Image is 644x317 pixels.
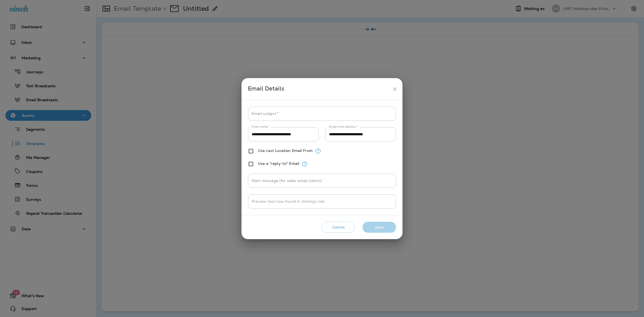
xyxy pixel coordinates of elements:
label: Use Last Location Email From [258,148,313,153]
label: Email from address [329,125,358,129]
label: From name [252,125,269,129]
button: Cancel [321,222,355,233]
div: Email Details [248,84,390,94]
label: Use a "reply-to" Email [258,161,299,166]
button: close [390,84,400,94]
